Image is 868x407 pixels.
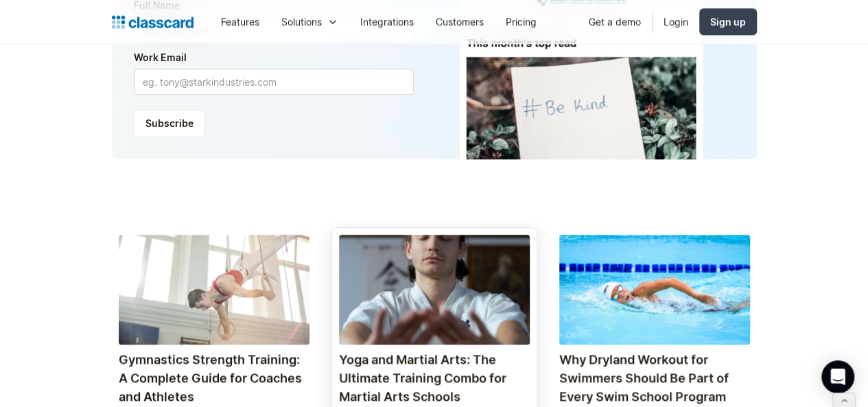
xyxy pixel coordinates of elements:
[495,6,548,37] a: Pricing
[559,350,750,406] h4: Why Dryland Workout for Swimmers Should Be Part of Every Swim School Program
[699,8,757,35] a: Sign up
[339,350,530,406] h4: Yoga and Martial Arts: The Ultimate Training Combo for Martial Arts Schools
[653,6,699,37] a: Login
[710,14,746,29] div: Sign up
[119,350,309,406] h4: Gymnastics Strength Training: A Complete Guide for Coaches and Athletes
[112,12,193,32] a: home
[134,110,205,137] input: Subscribe
[349,6,425,37] a: Integrations
[210,6,270,37] a: Features
[425,6,495,37] a: Customers
[821,360,854,393] div: Open Intercom Messenger
[281,14,322,29] div: Solutions
[578,6,652,37] a: Get a demo
[134,69,414,95] input: eg. tony@starkindustries.com
[270,6,349,37] div: Solutions
[134,49,414,66] label: Work Email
